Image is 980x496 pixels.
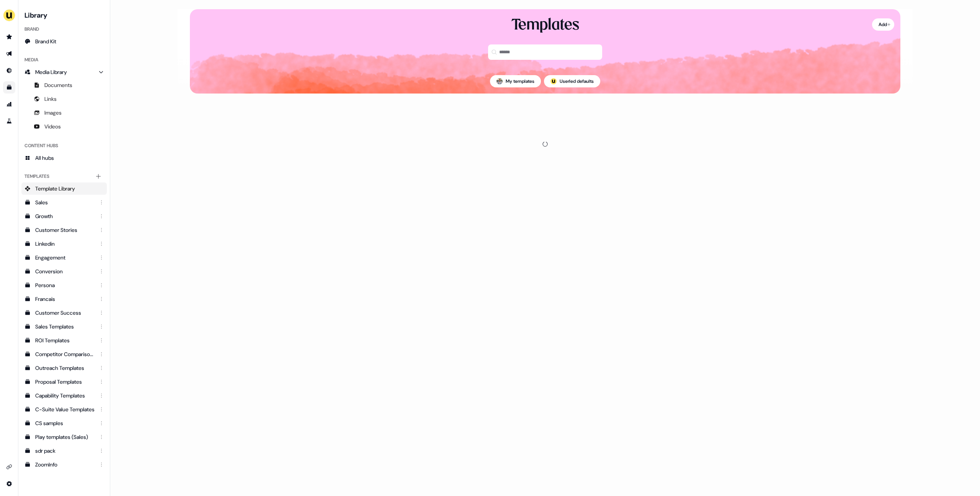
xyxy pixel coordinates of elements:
[21,210,107,222] a: Growth
[21,66,107,78] a: Media Library
[21,54,107,66] div: Media
[3,98,15,110] a: Go to attribution
[21,307,107,319] a: Customer Success
[21,93,107,105] a: Links
[3,81,15,94] a: Go to templates
[21,23,107,35] div: Brand
[35,281,95,289] div: Persona
[3,478,15,490] a: Go to integrations
[35,309,95,317] div: Customer Success
[3,31,15,43] a: Go to prospects
[21,182,107,195] a: Template Library
[21,431,107,443] a: Play templates (Sales)
[35,254,95,261] div: Engagement
[44,81,72,89] span: Documents
[21,224,107,236] a: Customer Stories
[21,334,107,347] a: ROI Templates
[21,120,107,133] a: Videos
[44,109,62,117] span: Images
[35,268,95,275] div: Conversion
[35,68,67,76] span: Media Library
[35,240,95,248] div: Linkedin
[35,350,95,358] div: Competitor Comparisons
[21,279,107,291] a: Persona
[21,35,107,48] a: Brand Kit
[550,78,557,84] img: userled logo
[21,79,107,91] a: Documents
[21,152,107,164] a: All hubs
[3,461,15,473] a: Go to integrations
[21,445,107,457] a: sdr pack
[35,295,95,303] div: Francais
[550,78,557,84] div: ;
[21,362,107,374] a: Outreach Templates
[35,461,95,468] div: ZoomInfo
[35,447,95,455] div: sdr pack
[3,64,15,77] a: Go to Inbound
[21,389,107,402] a: Capability Templates
[3,115,15,127] a: Go to experiments
[35,212,95,220] div: Growth
[35,392,95,399] div: Capability Templates
[21,403,107,416] a: C-Suite Value Templates
[3,48,15,60] a: Go to outbound experience
[44,95,57,103] span: Links
[35,226,95,234] div: Customer Stories
[35,323,95,330] div: Sales Templates
[21,170,107,182] div: Templates
[35,378,95,386] div: Proposal Templates
[35,199,95,206] div: Sales
[544,75,600,87] button: userled logo;Userled defaults
[35,185,75,192] span: Template Library
[21,9,107,20] h3: Library
[21,140,107,152] div: Content Hubs
[511,15,579,35] div: Templates
[21,320,107,333] a: Sales Templates
[35,38,56,45] span: Brand Kit
[35,337,95,344] div: ROI Templates
[21,265,107,278] a: Conversion
[35,154,54,162] span: All hubs
[21,251,107,264] a: Engagement
[21,107,107,119] a: Images
[35,433,95,441] div: Play templates (Sales)
[21,376,107,388] a: Proposal Templates
[21,458,107,471] a: ZoomInfo
[21,238,107,250] a: Linkedin
[21,348,107,360] a: Competitor Comparisons
[490,75,541,87] button: My templates
[35,364,95,372] div: Outreach Templates
[35,406,95,413] div: C-Suite Value Templates
[21,417,107,429] a: CS samples
[21,293,107,305] a: Francais
[35,419,95,427] div: CS samples
[497,78,503,84] img: Oliver
[872,18,894,31] button: Add
[44,123,61,130] span: Videos
[21,196,107,209] a: Sales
